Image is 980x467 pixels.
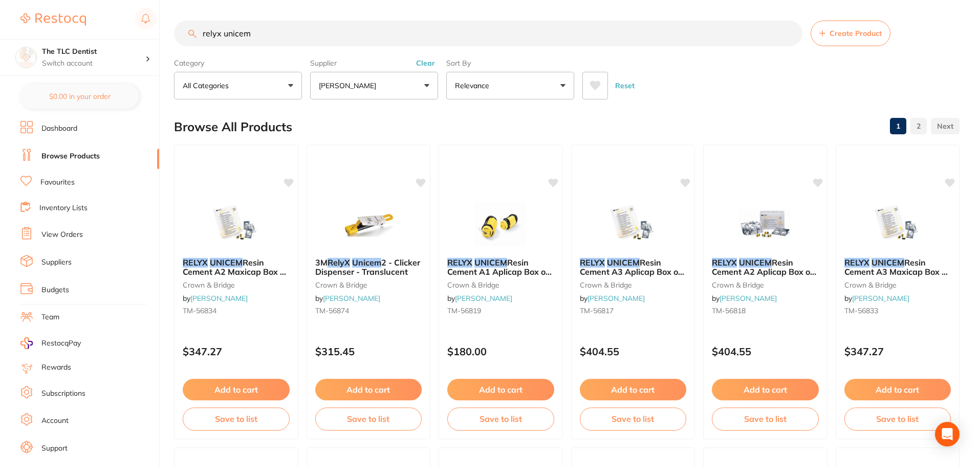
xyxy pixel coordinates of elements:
[580,257,605,268] em: RELYX
[315,306,349,315] span: TM-56874
[447,379,554,400] button: Add to cart
[174,72,302,99] button: All Categories
[732,198,798,250] img: RELYX UNICEM Resin Cement A2 Aplicap Box of 50
[580,379,687,400] button: Add to cart
[20,13,86,26] img: Restocq Logo
[20,8,86,31] a: Restocq Logo
[844,257,869,268] em: RELYX
[210,257,243,268] em: UNICEM
[335,198,402,250] img: 3M RelyX Unicem 2 - Clicker Dispenser - Translucent
[447,346,554,357] p: $180.00
[447,294,512,303] span: by
[41,151,100,161] a: Browse Products
[447,281,554,289] small: crown & bridge
[174,21,802,46] input: Search Products
[352,257,381,268] em: Unicem
[42,58,145,69] p: Switch account
[315,257,328,268] span: 3M
[580,281,687,289] small: crown & bridge
[20,337,81,349] a: RestocqPay
[315,408,422,430] button: Save to list
[40,177,75,188] a: Favourites
[20,337,33,349] img: RestocqPay
[720,294,777,303] a: [PERSON_NAME]
[844,258,951,277] b: RELYX UNICEM Resin Cement A3 Maxicap Box of 20
[315,379,422,400] button: Add to cart
[190,294,248,303] a: [PERSON_NAME]
[447,306,481,315] span: TM-56819
[447,408,554,430] button: Save to list
[712,294,777,303] span: by
[183,346,290,357] p: $347.27
[844,281,951,289] small: crown & bridge
[41,362,71,373] a: Rewards
[830,29,882,37] span: Create Product
[612,72,638,99] button: Reset
[310,72,438,99] button: [PERSON_NAME]
[41,285,69,295] a: Budgets
[446,58,574,68] label: Sort By
[580,306,614,315] span: TM-56817
[319,80,380,91] p: [PERSON_NAME]
[16,47,36,68] img: The TLC Dentist
[580,346,687,357] p: $404.55
[315,257,420,277] span: 2 - Clicker Dispenser - Translucent
[315,258,422,277] b: 3M RelyX Unicem 2 - Clicker Dispenser - Translucent
[41,257,72,268] a: Suppliers
[712,258,819,277] b: RELYX UNICEM Resin Cement A2 Aplicap Box of 50
[739,257,772,268] em: UNICEM
[712,408,819,430] button: Save to list
[183,294,248,303] span: by
[183,80,233,91] p: All Categories
[447,257,472,268] em: RELYX
[712,379,819,400] button: Add to cart
[323,294,380,303] a: [PERSON_NAME]
[712,306,746,315] span: TM-56818
[890,116,906,136] a: 1
[712,346,819,357] p: $404.55
[183,306,216,315] span: TM-56834
[455,294,512,303] a: [PERSON_NAME]
[844,408,951,430] button: Save to list
[310,58,438,68] label: Supplier
[811,21,890,46] button: Create Product
[844,294,909,303] span: by
[844,379,951,400] button: Add to cart
[315,294,380,303] span: by
[872,257,904,268] em: UNICEM
[203,198,269,250] img: RELYX UNICEM Resin Cement A2 Maxicap Box of 20
[39,203,88,213] a: Inventory Lists
[474,257,507,268] em: UNICEM
[844,306,878,315] span: TM-56833
[852,294,909,303] a: [PERSON_NAME]
[587,294,645,303] a: [PERSON_NAME]
[174,120,292,134] h2: Browse All Products
[41,124,77,134] a: Dashboard
[315,281,422,289] small: crown & bridge
[42,47,145,57] h4: The TLC Dentist
[467,198,534,250] img: RELYX UNICEM Resin Cement A1 Aplicap Box of 20
[600,198,666,250] img: RELYX UNICEM Resin Cement A3 Aplicap Box of 50
[607,257,640,268] em: UNICEM
[580,258,687,277] b: RELYX UNICEM Resin Cement A3 Aplicap Box of 50
[580,408,687,430] button: Save to list
[174,58,302,68] label: Category
[712,257,737,268] em: RELYX
[41,443,68,454] a: Support
[41,230,83,240] a: View Orders
[41,338,81,349] span: RestocqPay
[20,84,139,109] button: $0.00 in your order
[446,72,574,99] button: Relevance
[580,257,684,287] span: Resin Cement A3 Aplicap Box of 50
[455,80,493,91] p: Relevance
[712,281,819,289] small: crown & bridge
[41,416,69,426] a: Account
[910,116,927,136] a: 2
[183,257,208,268] em: RELYX
[183,281,290,289] small: crown & bridge
[844,257,949,287] span: Resin Cement A3 Maxicap Box of 20
[864,198,931,250] img: RELYX UNICEM Resin Cement A3 Maxicap Box of 20
[935,422,960,446] div: Open Intercom Messenger
[183,408,290,430] button: Save to list
[41,389,85,399] a: Subscriptions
